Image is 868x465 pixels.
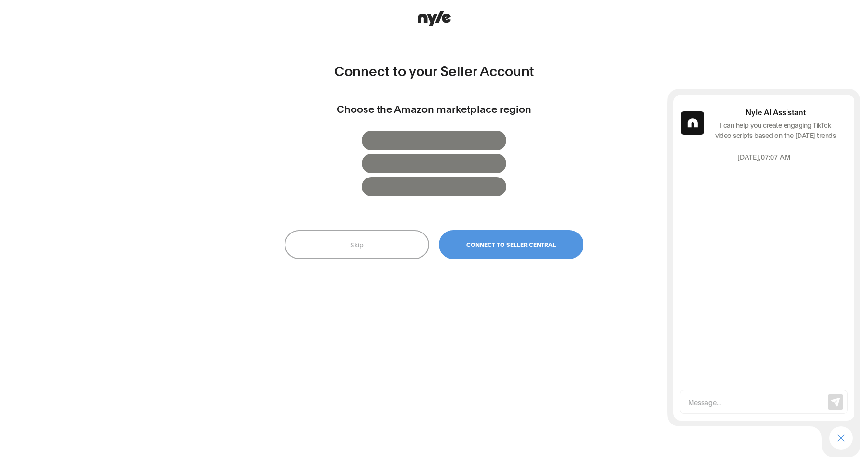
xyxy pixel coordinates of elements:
h2: Nyle AI Assistant [712,106,839,118]
span: [DATE], 07:07 AM [681,151,847,162]
p: I can help you create engaging TikTok video scripts based on the [DATE] trends [712,120,839,140]
h1: Connect to your Seller Account [334,60,534,81]
input: Message... [688,397,828,407]
span: Connect to Seller Central [466,241,556,248]
button: Connect to Seller Central [439,230,583,259]
h2: Choose the Amazon marketplace region [337,100,531,116]
button: Skip [285,230,429,259]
